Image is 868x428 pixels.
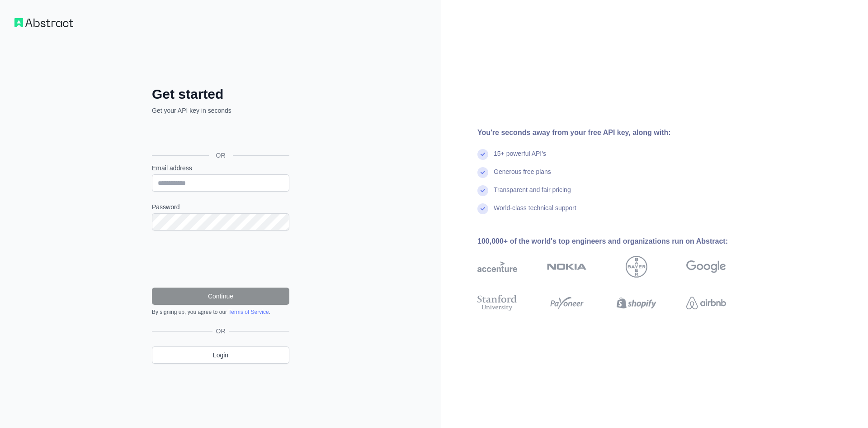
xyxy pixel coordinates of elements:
[152,288,289,305] button: Continue
[152,106,289,115] p: Get your API key in seconds
[14,18,73,27] img: Workflow
[686,256,726,278] img: google
[152,346,289,364] a: Login
[152,86,289,102] h2: Get started
[477,185,488,196] img: check mark
[547,256,587,278] img: nokia
[152,241,289,277] iframe: reCAPTCHA
[228,309,269,315] a: Terms of Service
[617,293,656,313] img: shopify
[626,256,647,278] img: bayer
[152,308,289,316] div: By signing up, you agree to our .
[477,236,755,247] div: 100,000+ of the world's top engineers and organizations run on Abstract:
[477,149,488,160] img: check mark
[686,293,726,313] img: airbnb
[477,127,755,138] div: You're seconds away from your free API key, along with:
[477,203,488,214] img: check mark
[477,256,517,278] img: accenture
[209,151,233,160] span: OR
[477,167,488,178] img: check mark
[152,164,289,173] label: Email address
[152,202,289,212] label: Password
[212,327,229,336] span: OR
[494,203,576,221] div: World-class technical support
[147,125,292,145] iframe: Button na Mag-sign in gamit ang Google
[477,293,517,313] img: stanford university
[494,149,546,167] div: 15+ powerful API's
[494,167,551,185] div: Generous free plans
[494,185,571,203] div: Transparent and fair pricing
[547,293,587,313] img: payoneer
